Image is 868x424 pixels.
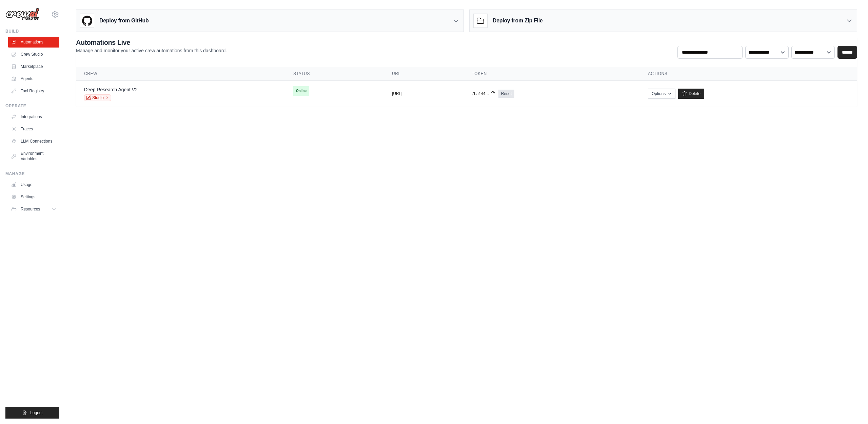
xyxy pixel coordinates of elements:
[5,171,59,177] div: Manage
[8,191,59,202] a: Settings
[84,94,111,101] a: Studio
[472,91,496,96] button: 7ba144...
[678,89,704,99] a: Delete
[498,90,514,98] a: Reset
[76,67,285,81] th: Crew
[84,87,138,92] a: Deep Research Agent V2
[5,103,59,109] div: Operate
[640,67,857,81] th: Actions
[8,37,59,48] a: Automations
[8,49,59,60] a: Crew Studio
[285,67,384,81] th: Status
[8,73,59,84] a: Agents
[30,410,43,416] span: Logout
[5,8,39,21] img: Logo
[99,17,149,25] h3: Deploy from GitHub
[8,136,59,147] a: LLM Connections
[21,206,40,212] span: Resources
[8,61,59,72] a: Marketplace
[384,67,464,81] th: URL
[8,86,59,96] a: Tool Registry
[8,111,59,122] a: Integrations
[5,29,59,34] div: Build
[8,179,59,190] a: Usage
[464,67,640,81] th: Token
[493,17,542,25] h3: Deploy from Zip File
[293,86,309,96] span: Online
[8,204,59,215] button: Resources
[5,407,59,419] button: Logout
[648,89,675,99] button: Options
[8,124,59,134] a: Traces
[8,148,59,164] a: Environment Variables
[76,38,227,47] h2: Automations Live
[80,14,94,27] img: GitHub Logo
[76,47,227,54] p: Manage and monitor your active crew automations from this dashboard.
